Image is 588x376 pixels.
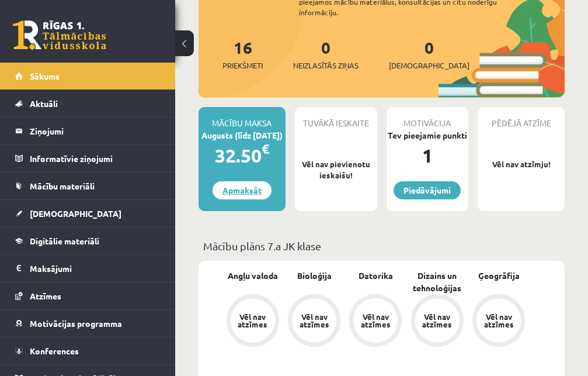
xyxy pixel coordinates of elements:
div: 1 [387,142,469,170]
span: Priekšmeti [222,60,263,71]
div: Vēl nav atzīmes [482,313,515,328]
a: Maksājumi [15,255,161,282]
a: Mācību materiāli [15,173,161,199]
a: [DEMOGRAPHIC_DATA] [15,200,161,227]
a: Ziņojumi [15,118,161,144]
div: Motivācija [387,107,469,129]
a: Vēl nav atzīmes [406,294,468,349]
a: Angļu valoda [228,270,278,282]
span: Neizlasītās ziņas [293,60,359,71]
div: Tev pieejamie punkti [387,129,469,142]
a: Piedāvājumi [394,181,461,199]
a: Ģeogrāfija [478,270,520,282]
a: Digitālie materiāli [15,227,161,254]
span: € [262,140,269,157]
div: Tuvākā ieskaite [295,107,377,129]
a: Motivācijas programma [15,310,161,337]
a: Bioloģija [297,270,332,282]
span: Mācību materiāli [30,181,95,191]
div: Augusts (līdz [DATE]) [199,129,286,142]
div: Mācību maksa [199,107,286,129]
a: Datorika [359,270,393,282]
legend: Maksājumi [30,255,161,282]
legend: Informatīvie ziņojumi [30,145,161,172]
a: Dizains un tehnoloģijas [406,270,468,294]
div: Vēl nav atzīmes [236,313,269,328]
a: Sākums [15,63,161,89]
span: Digitālie materiāli [30,236,99,246]
span: [DEMOGRAPHIC_DATA] [389,60,469,71]
span: Atzīmes [30,291,61,301]
div: 32.50 [199,142,286,170]
a: Informatīvie ziņojumi [15,145,161,172]
span: Konferences [30,346,79,356]
div: Vēl nav atzīmes [421,313,454,328]
a: Vēl nav atzīmes [283,294,345,349]
p: Mācību plāns 7.a JK klase [203,238,560,254]
a: Vēl nav atzīmes [222,294,283,349]
a: Aktuāli [15,90,161,117]
a: Vēl nav atzīmes [345,294,406,349]
span: Sākums [30,71,60,81]
span: Aktuāli [30,98,58,109]
legend: Ziņojumi [30,118,161,144]
div: Pēdējā atzīme [478,107,565,129]
span: Motivācijas programma [30,318,122,329]
a: Konferences [15,337,161,364]
div: Vēl nav atzīmes [298,313,330,328]
a: Rīgas 1. Tālmācības vidusskola [13,20,106,50]
a: 0Neizlasītās ziņas [293,37,359,71]
span: [DEMOGRAPHIC_DATA] [30,208,121,219]
p: Vēl nav atzīmju! [483,158,559,170]
p: Vēl nav pievienotu ieskaišu! [301,158,371,181]
a: Apmaksāt [213,181,272,199]
a: Atzīmes [15,282,161,309]
a: 16Priekšmeti [222,37,263,71]
a: 0[DEMOGRAPHIC_DATA] [389,37,469,71]
a: Vēl nav atzīmes [468,294,530,349]
div: Vēl nav atzīmes [359,313,392,328]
